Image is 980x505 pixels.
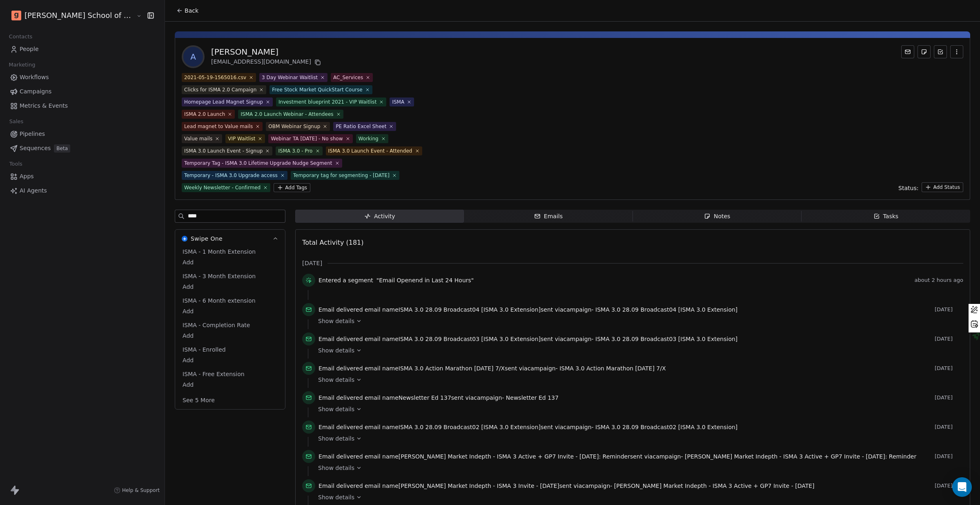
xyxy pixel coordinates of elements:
a: Show details [318,493,958,501]
span: Show details [318,346,354,354]
span: Add [183,283,278,291]
span: ISMA 3.0 Action Marathon [DATE] 7/X [559,365,666,372]
span: Sales [6,115,27,128]
span: [DATE] [302,259,322,267]
span: Newsletter Ed 137 [506,394,559,401]
a: Apps [7,170,158,183]
span: ISMA - Completion Rate [181,321,252,329]
span: Newsletter Ed 137 [399,394,451,401]
span: Show details [318,376,354,384]
span: ISMA 3.0 28.09 Broadcast03 [ISMA 3.0 Extension] [595,336,737,342]
button: Swipe OneSwipe One [175,230,285,248]
button: Add Tags [274,183,310,192]
span: [DATE] [935,424,963,430]
div: Weekly Newsletter - Confirmed [184,184,261,191]
span: [PERSON_NAME] School of Finance LLP [24,10,134,21]
span: email name sent via campaign - [318,306,737,314]
div: Working [359,135,379,142]
span: Add [183,307,278,315]
span: [PERSON_NAME] Market Indepth - ISMA 3 Active + GP7 Invite - [DATE]: Reminder [685,453,916,460]
div: 3 Day Webinar Waitlist [262,74,318,81]
span: Add [183,258,278,266]
span: [PERSON_NAME] Market Indepth - ISMA 3 Invite - [DATE] [399,483,559,489]
span: Back [185,7,198,15]
span: Show details [318,464,354,472]
span: Email delivered [318,424,363,430]
span: [DATE] [935,394,963,401]
span: [DATE] [935,336,963,342]
span: email name sent via campaign - [318,423,737,431]
div: ISMA 3.0 Launch Event - Attended [328,147,412,155]
img: Goela%20School%20Logos%20(4).png [11,11,21,20]
div: [EMAIL_ADDRESS][DOMAIN_NAME] [211,58,323,67]
span: email name sent via campaign - [318,364,666,372]
div: Temporary Tag - ISMA 3.0 Lifetime Upgrade Nudge Segment [184,159,332,167]
span: Show details [318,493,354,501]
span: [PERSON_NAME] Market Indepth - ISMA 3 Active + GP7 Invite - [DATE]: Reminder [399,453,630,460]
span: about 2 hours ago [915,277,963,284]
div: Temporary - ISMA 3.0 Upgrade access [184,172,278,179]
span: Add [183,381,278,389]
span: ISMA 3.0 28.09 Broadcast02 [ISMA 3.0 Extension] [399,424,541,430]
span: Help & Support [122,487,160,494]
button: See 5 More [178,393,220,408]
span: ISMA 3.0 28.09 Broadcast04 [ISMA 3.0 Extension] [595,306,737,313]
button: Back [171,3,203,18]
div: Webinar TA [DATE] - No show [271,135,343,142]
a: SequencesBeta [7,142,158,155]
span: Campaigns [20,87,51,96]
a: People [7,42,158,56]
a: Show details [318,434,958,443]
div: OBM Webinar Signup [268,123,320,130]
img: Swipe One [182,236,187,241]
span: [DATE] [935,483,963,489]
div: Clicks for ISMA 2.0 Campaign [184,86,256,93]
a: Help & Support [114,487,160,494]
a: Workflows [7,71,158,84]
span: Email delivered [318,453,363,460]
div: ISMA 3.0 Launch Event - Signup [184,147,263,155]
div: [PERSON_NAME] [211,46,323,58]
span: email name sent via campaign - [318,394,559,402]
span: ISMA 3.0 28.09 Broadcast03 [ISMA 3.0 Extension] [399,336,541,342]
span: Metrics & Events [20,102,68,110]
span: Email delivered [318,483,363,489]
a: Show details [318,376,958,384]
span: People [20,45,39,53]
a: Show details [318,464,958,472]
span: Status: [898,184,918,192]
a: Metrics & Events [7,99,158,113]
div: ISMA 3.0 - Pro [278,147,312,155]
span: ISMA - 3 Month Extension [181,272,257,280]
div: Homepage Lead Magnet Signup [184,98,263,106]
span: Tools [6,158,26,170]
span: [PERSON_NAME] Market Indepth - ISMA 3 Active + GP7 Invite - [DATE] [614,483,815,489]
span: Email delivered [318,306,363,313]
span: [DATE] [935,365,963,372]
a: Show details [318,346,958,354]
div: VIP Waitlist [228,135,255,142]
span: Add [183,332,278,340]
span: Sequences [20,144,51,153]
span: AI Agents [20,186,47,195]
span: email name sent via campaign - [318,482,814,490]
span: Contacts [5,31,36,43]
span: Show details [318,317,354,325]
span: Beta [54,144,70,153]
span: [DATE] [935,306,963,313]
a: Show details [318,317,958,325]
button: [PERSON_NAME] School of Finance LLP [10,9,131,22]
span: ISMA - Free Extension [181,370,246,378]
div: ISMA 2.0 Launch Webinar - Attendees [241,111,333,118]
span: Swipe One [191,235,223,243]
span: ISMA 3.0 28.09 Broadcast02 [ISMA 3.0 Extension] [595,424,737,430]
span: ISMA - 1 Month Extension [181,248,257,256]
span: A [183,47,203,66]
button: Add Status [922,182,963,192]
span: email name sent via campaign - [318,335,737,343]
span: ISMA 3.0 Action Marathon [DATE] 7/X [399,365,505,372]
div: Temporary tag for segmenting - [DATE] [293,172,390,179]
span: Show details [318,405,354,413]
span: Email delivered [318,394,363,401]
div: Notes [704,212,730,221]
